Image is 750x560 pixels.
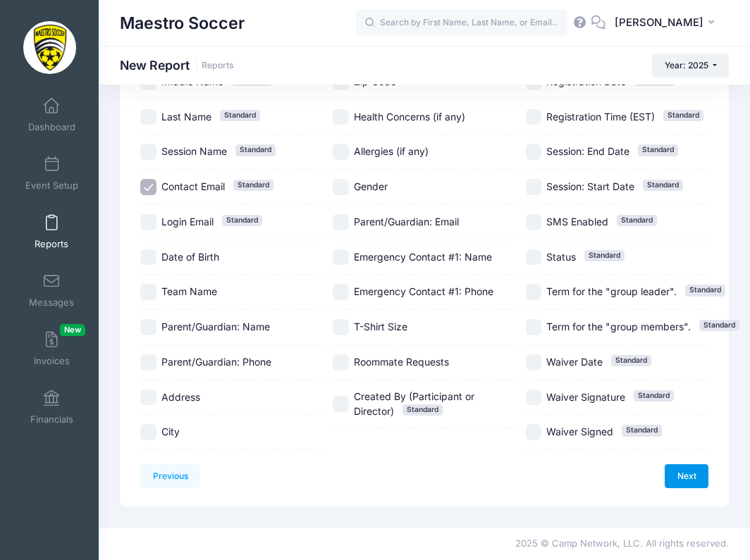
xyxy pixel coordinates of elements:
[546,251,576,263] span: Status
[584,250,625,261] span: Standard
[161,251,219,263] span: Date of Birth
[546,75,626,87] span: Registration Date
[18,324,85,373] a: InvoicesNew
[526,214,542,230] input: SMS EnabledStandard
[643,180,683,191] span: Standard
[140,464,200,488] a: Previous
[526,109,542,125] input: Registration Time (EST)Standard
[354,390,474,417] span: Created By (Participant or Director)
[515,537,729,549] span: 2025 © Camp Network, LLC. All rights reserved.
[23,21,76,74] img: Maestro Soccer
[526,284,542,300] input: Term for the "group leader".Standard
[18,149,85,198] a: Event Setup
[354,285,493,297] span: Emergency Contact #1: Phone
[333,354,349,371] input: Roommate Requests
[354,75,396,87] span: Zip Code
[333,144,349,160] input: Allergies (if any)
[546,111,655,123] span: Registration Time (EST)
[333,284,349,300] input: Emergency Contact #1: Phone
[29,297,74,309] span: Messages
[161,75,223,87] span: Middle Name
[526,144,542,160] input: Session: End DateStandard
[546,425,613,437] span: Waiver Signed
[546,321,691,332] span: Term for the "group members".
[663,110,703,121] span: Standard
[161,216,214,228] span: Login Email
[354,216,459,228] span: Parent/Guardian: Email
[356,9,567,37] input: Search by First Name, Last Name, or Email...
[161,285,217,297] span: Team Name
[354,251,492,263] span: Emergency Contact #1: Name
[333,179,349,195] input: Gender
[34,355,70,367] span: Invoices
[140,109,156,125] input: Last NameStandard
[161,356,271,368] span: Parent/Guardian: Phone
[354,145,429,157] span: Allergies (if any)
[526,390,542,406] input: Waiver SignatureStandard
[402,404,443,416] span: Standard
[546,391,625,403] span: Waiver Signature
[140,354,156,371] input: Parent/Guardian: Phone
[235,144,276,156] span: Standard
[140,214,156,230] input: Login EmailStandard
[333,319,349,335] input: T-Shirt Size
[161,391,200,403] span: Address
[30,413,73,425] span: Financials
[333,214,349,230] input: Parent/Guardian: Email
[161,180,225,192] span: Contact Email
[699,320,739,331] span: Standard
[526,249,542,266] input: StatusStandard
[161,321,270,332] span: Parent/Guardian: Name
[665,60,708,70] span: Year: 2025
[18,90,85,139] a: Dashboard
[615,15,703,30] span: [PERSON_NAME]
[605,7,729,39] button: [PERSON_NAME]
[140,319,156,335] input: Parent/Guardian: Name
[140,249,156,266] input: Date of Birth
[28,121,75,133] span: Dashboard
[354,321,407,332] span: T-Shirt Size
[526,424,542,440] input: Waiver SignedStandard
[622,425,662,436] span: Standard
[25,180,78,192] span: Event Setup
[18,207,85,256] a: Reports
[140,179,156,195] input: Contact EmailStandard
[333,396,349,412] input: Created By (Participant or Director)Standard
[202,61,234,71] a: Reports
[526,354,542,371] input: Waiver DateStandard
[120,58,234,73] h1: New Report
[120,7,245,39] h1: Maestro Soccer
[161,425,180,437] span: City
[140,144,156,160] input: Session NameStandard
[333,109,349,125] input: Health Concerns (if any)
[638,144,678,156] span: Standard
[233,180,273,191] span: Standard
[526,179,542,195] input: Session: Start DateStandard
[222,215,262,226] span: Standard
[140,390,156,406] input: Address
[333,249,349,266] input: Emergency Contact #1: Name
[546,356,603,368] span: Waiver Date
[140,284,156,300] input: Team Name
[161,111,211,123] span: Last Name
[526,319,542,335] input: Term for the "group members".Standard
[611,355,651,366] span: Standard
[634,390,674,402] span: Standard
[354,356,449,368] span: Roommate Requests
[140,424,156,440] input: City
[18,266,85,315] a: Messages
[546,285,677,297] span: Term for the "group leader".
[60,324,85,336] span: New
[665,464,708,488] a: Next
[354,111,465,123] span: Health Concerns (if any)
[652,54,729,77] button: Year: 2025
[617,215,657,226] span: Standard
[546,145,629,157] span: Session: End Date
[546,180,634,192] span: Session: Start Date
[685,285,725,296] span: Standard
[546,216,608,228] span: SMS Enabled
[354,180,388,192] span: Gender
[161,145,227,157] span: Session Name
[18,382,85,432] a: Financials
[35,238,68,250] span: Reports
